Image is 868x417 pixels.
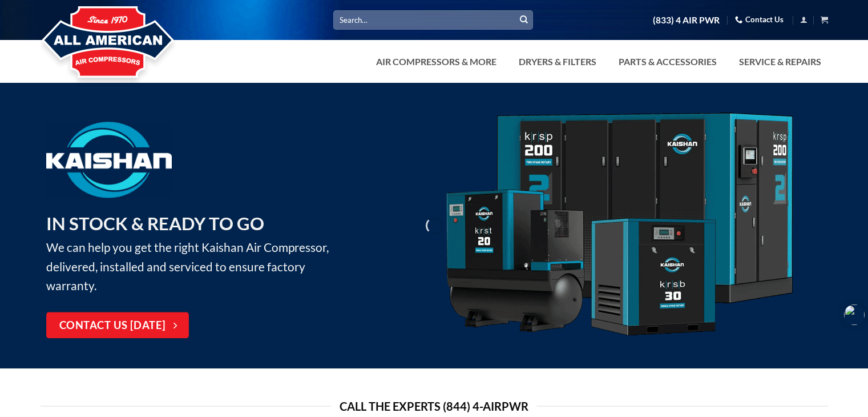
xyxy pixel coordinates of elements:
a: Contact Us [DATE] [46,312,189,339]
button: Submit [515,11,532,29]
a: View cart [821,13,828,27]
span: Call the Experts (844) 4-AirPwr [340,397,528,415]
input: Search… [333,10,533,29]
span: Contact Us [DATE] [59,318,166,334]
a: Contact Us [735,11,784,29]
a: Parts & Accessories [612,50,724,73]
a: Dryers & Filters [512,50,603,73]
p: We can help you get the right Kaishan Air Compressor, delivered, installed and serviced to ensure... [46,210,346,295]
img: Kaishan [46,122,172,198]
img: Kaishan [442,113,796,339]
strong: IN STOCK & READY TO GO [46,212,264,234]
a: (833) 4 AIR PWR [653,10,720,30]
a: Login [800,13,808,27]
a: Service & Repairs [732,50,828,73]
a: Air Compressors & More [369,50,503,73]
